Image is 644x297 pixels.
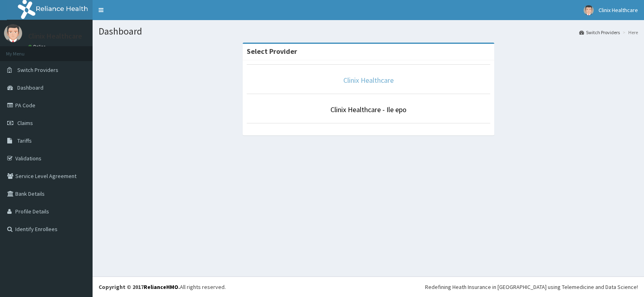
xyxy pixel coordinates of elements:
a: Clinix Healthcare [343,76,394,85]
a: Clinix Healthcare - Ile epo [330,105,407,114]
span: Clinix Healthcare [599,6,638,14]
span: Claims [17,119,33,127]
span: Switch Providers [17,66,58,74]
a: RelianceHMO [144,283,178,291]
img: User Image [4,24,22,42]
div: Redefining Heath Insurance in [GEOGRAPHIC_DATA] using Telemedicine and Data Science! [425,283,638,291]
strong: Copyright © 2017 . [99,283,180,291]
img: User Image [584,5,594,15]
li: Here [621,29,638,36]
p: Clinix Healthcare [28,33,82,40]
span: Dashboard [17,84,43,91]
footer: All rights reserved. [93,277,644,297]
h1: Dashboard [99,26,638,37]
strong: Select Provider [247,47,297,56]
a: Online [28,44,47,49]
a: Switch Providers [579,29,620,36]
span: Tariffs [17,137,32,144]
